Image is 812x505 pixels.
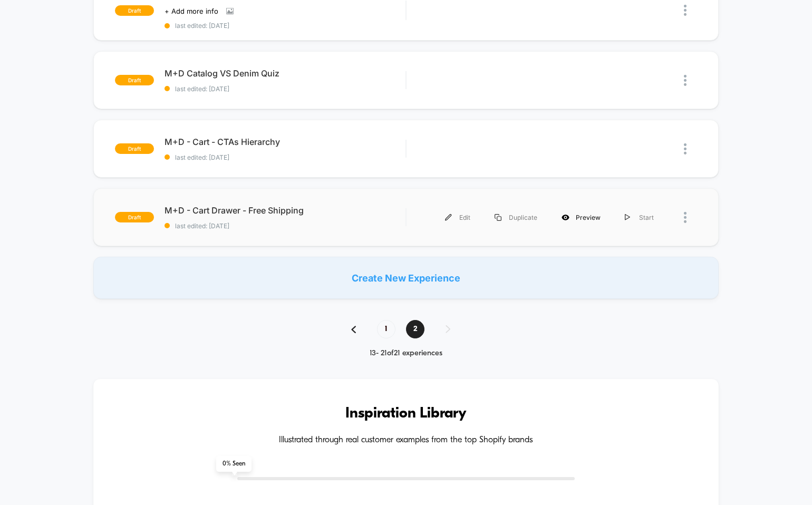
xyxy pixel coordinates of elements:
[115,212,154,222] span: draft
[495,214,501,221] img: menu
[216,456,252,472] span: 0 % Seen
[93,257,719,299] div: Create New Experience
[377,320,395,338] span: 1
[684,75,687,86] img: close
[482,206,549,229] div: Duplicate
[625,214,630,221] img: menu
[125,435,687,445] h4: Illustrated through real customer examples from the top Shopify brands
[613,206,666,229] div: Start
[165,7,218,15] span: + Add more info
[165,85,405,93] span: last edited: [DATE]
[165,205,405,216] span: M+D - Cart Drawer - Free Shipping
[165,222,405,230] span: last edited: [DATE]
[684,143,687,154] img: close
[165,153,405,161] span: last edited: [DATE]
[115,143,154,154] span: draft
[406,320,424,338] span: 2
[165,22,405,30] span: last edited: [DATE]
[125,405,687,422] h3: Inspiration Library
[684,5,687,16] img: close
[341,349,471,358] div: 13 - 21 of 21 experiences
[165,137,405,147] span: M+D - Cart - CTAs Hierarchy
[165,68,405,79] span: M+D Catalog VS Denim Quiz
[351,326,356,333] img: pagination back
[433,206,482,229] div: Edit
[115,75,154,85] span: draft
[684,212,687,223] img: close
[549,206,613,229] div: Preview
[115,5,154,16] span: draft
[445,214,452,221] img: menu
